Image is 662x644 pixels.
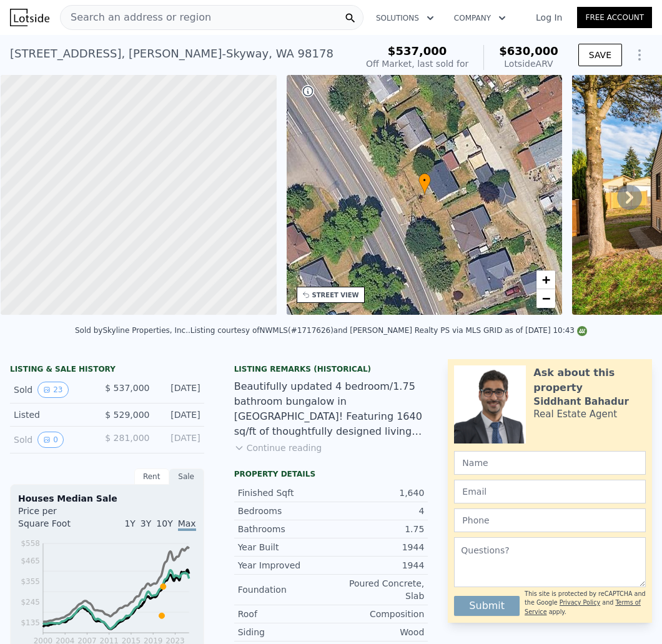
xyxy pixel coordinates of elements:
[61,10,211,25] span: Search an address or region
[238,505,331,517] div: Bedrooms
[14,432,95,448] div: Sold
[331,541,424,553] div: 1944
[454,508,646,532] input: Phone
[536,270,555,289] a: Zoom in
[178,518,196,531] span: Max
[238,608,331,620] div: Roof
[21,598,40,607] tspan: $245
[542,272,550,287] span: +
[124,518,135,528] span: 1Y
[577,7,652,28] a: Free Account
[238,487,331,499] div: Finished Sqft
[366,7,444,29] button: Solutions
[536,289,555,308] a: Zoom out
[160,382,200,398] div: [DATE]
[533,408,617,420] div: Real Estate Agent
[234,364,428,374] div: Listing Remarks (Historical)
[234,379,428,439] div: Beautifully updated 4 bedroom/1.75 bathroom bungalow in [GEOGRAPHIC_DATA]! Featuring 1640 sq/ft o...
[331,626,424,638] div: Wood
[331,577,424,602] div: Poured Concrete, Slab
[533,395,628,408] div: Siddhant Bahadur
[454,451,646,475] input: Name
[444,7,516,29] button: Company
[312,290,359,300] div: STREET VIEW
[533,365,646,395] div: Ask about this property
[10,9,49,26] img: Lotside
[542,290,550,306] span: −
[238,559,331,572] div: Year Improved
[331,559,424,572] div: 1944
[14,382,95,398] div: Sold
[190,326,587,335] div: Listing courtesy of NWMLS (#1717626) and [PERSON_NAME] Realty PS via MLS GRID as of [DATE] 10:43
[156,518,172,528] span: 10Y
[454,596,520,616] button: Submit
[18,505,107,537] div: Price per Square Foot
[134,468,169,485] div: Rent
[141,518,151,528] span: 3Y
[627,42,652,67] button: Show Options
[331,505,424,517] div: 4
[37,432,64,448] button: View historical data
[10,45,333,62] div: [STREET_ADDRESS] , [PERSON_NAME]-Skyway , WA 98178
[331,487,424,499] div: 1,640
[499,57,558,70] div: Lotside ARV
[366,57,468,70] div: Off Market, last sold for
[521,11,577,24] a: Log In
[169,468,204,485] div: Sale
[418,175,431,186] span: •
[238,583,331,596] div: Foundation
[14,409,95,421] div: Listed
[234,469,428,479] div: Property details
[105,433,149,443] span: $ 281,000
[418,173,431,195] div: •
[21,577,40,586] tspan: $355
[388,44,447,57] span: $537,000
[234,442,322,454] button: Continue reading
[238,541,331,553] div: Year Built
[105,383,149,393] span: $ 537,000
[331,608,424,620] div: Composition
[21,618,40,627] tspan: $135
[499,44,558,57] span: $630,000
[37,382,68,398] button: View historical data
[160,432,200,448] div: [DATE]
[578,44,622,66] button: SAVE
[21,539,40,548] tspan: $558
[160,409,200,421] div: [DATE]
[105,410,149,420] span: $ 529,000
[331,523,424,535] div: 1.75
[18,492,196,505] div: Houses Median Sale
[454,480,646,503] input: Email
[75,326,190,335] div: Sold by Skyline Properties, Inc. .
[525,599,641,615] a: Terms of Service
[238,626,331,638] div: Siding
[10,364,204,377] div: LISTING & SALE HISTORY
[525,590,646,617] div: This site is protected by reCAPTCHA and the Google and apply.
[560,599,600,606] a: Privacy Policy
[577,326,587,336] img: NWMLS Logo
[238,523,331,535] div: Bathrooms
[21,557,40,565] tspan: $465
